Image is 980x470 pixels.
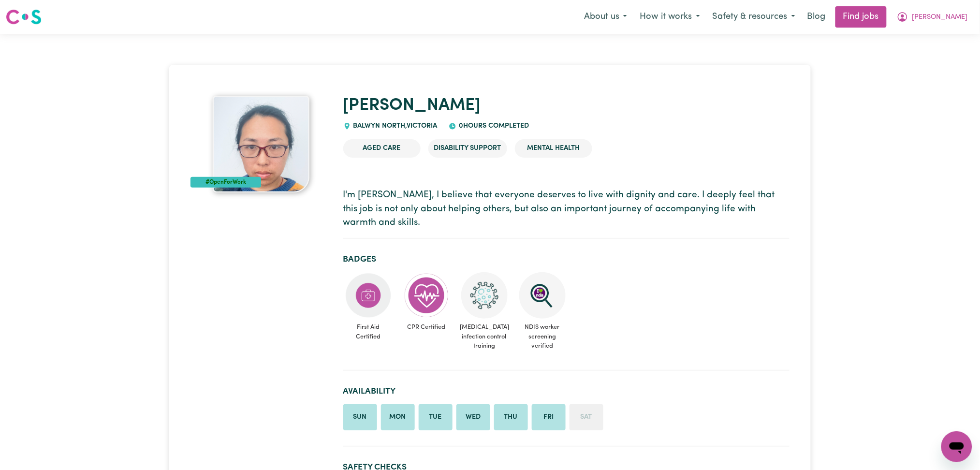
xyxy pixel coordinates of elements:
li: Available on Tuesday [419,404,453,430]
img: CS Academy: COVID-19 Infection Control Training course completed [461,272,508,319]
button: About us [578,7,633,27]
p: I'm [PERSON_NAME], I believe that everyone deserves to live with dignity and care. I deeply feel ... [343,189,790,230]
span: CPR Certified [401,319,452,336]
li: Available on Friday [532,404,566,430]
li: Disability Support [428,139,507,158]
a: Blog [802,6,832,28]
li: Mental Health [515,139,592,158]
img: Care and support worker has completed CPR Certification [403,272,450,319]
h2: Badges [343,254,790,264]
li: Available on Monday [381,404,415,430]
span: [PERSON_NAME] [912,12,968,23]
li: Available on Sunday [343,404,377,430]
a: Careseekers logo [6,6,42,28]
iframe: Button to launch messaging window [941,431,972,462]
a: [PERSON_NAME] [343,97,481,114]
button: My Account [891,7,974,27]
span: 0 hours completed [456,122,529,130]
img: Careseekers logo [6,8,42,26]
li: Available on Thursday [494,404,528,430]
span: [MEDICAL_DATA] infection control training [459,319,510,354]
img: Sharon [213,96,309,192]
div: #OpenForWork [190,177,261,188]
a: Sharon's profile picture'#OpenForWork [190,96,332,192]
h2: Availability [343,386,790,397]
span: First Aid Certified [343,319,394,345]
button: Safety & resources [706,7,802,27]
span: NDIS worker screening verified [517,319,568,354]
button: How it works [633,7,706,27]
span: BALWYN NORTH , Victoria [351,122,438,130]
li: Available on Wednesday [456,404,490,430]
img: Care and support worker has completed First Aid Certification [345,272,392,319]
img: NDIS Worker Screening Verified [519,272,566,319]
a: Find jobs [835,6,887,28]
li: Unavailable on Saturday [570,404,603,430]
li: Aged Care [343,139,421,158]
